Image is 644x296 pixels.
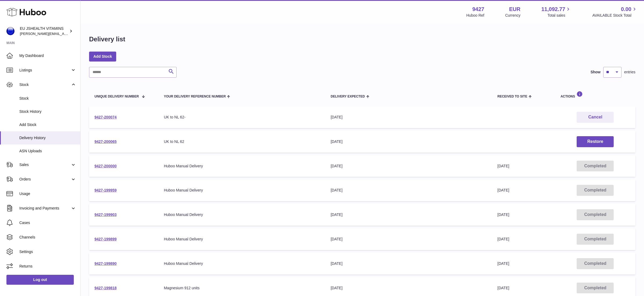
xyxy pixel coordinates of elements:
div: Huboo Manual Delivery [164,261,320,266]
div: Magnesium 912 units [164,286,320,291]
span: [PERSON_NAME][EMAIL_ADDRESS][DOMAIN_NAME] [20,31,108,36]
a: 9427-199959 [94,188,117,192]
span: [DATE] [497,188,509,192]
button: Restore [577,136,614,147]
span: Cases [19,220,76,225]
span: AVAILABLE Stock Total [592,13,638,18]
a: 9427-199890 [94,261,117,266]
strong: EUR [509,6,520,13]
span: Add Stock [19,122,76,127]
div: [DATE] [331,188,487,193]
span: [DATE] [497,237,509,241]
img: laura@jessicasepel.com [6,27,14,35]
div: [DATE] [331,115,487,120]
a: 9427-200074 [94,115,117,119]
span: Invoicing and Payments [19,206,71,211]
a: Log out [6,275,74,284]
strong: 9427 [472,6,484,13]
span: Channels [19,235,76,240]
span: Settings [19,249,76,254]
div: UK to NL 62 [164,139,320,144]
a: 9427-200000 [94,164,117,168]
span: Usage [19,191,76,196]
span: My Dashboard [19,53,76,58]
span: 11,092.77 [541,6,565,13]
a: 9427-199903 [94,212,117,217]
span: [DATE] [497,212,509,217]
div: Actions [561,91,630,98]
div: [DATE] [331,286,487,291]
span: entries [624,70,635,75]
span: Stock [19,96,76,101]
span: [DATE] [497,164,509,168]
a: 9427-200065 [94,139,117,144]
span: Delivery Expected [331,95,365,98]
div: [DATE] [331,139,487,144]
span: Total sales [547,13,571,18]
div: Huboo Manual Delivery [164,237,320,242]
span: Unique Delivery Number [94,95,139,98]
div: [DATE] [331,261,487,266]
span: Your Delivery Reference Number [164,95,226,98]
span: 0.00 [621,6,631,13]
span: ASN Uploads [19,149,76,154]
span: Delivery History [19,135,76,140]
div: Huboo Manual Delivery [164,212,320,217]
a: 9427-199818 [94,286,117,290]
div: Currency [505,13,521,18]
span: Received to Site [497,95,527,98]
a: 0.00 AVAILABLE Stock Total [592,6,638,18]
label: Show [591,70,601,75]
button: Cancel [577,112,614,123]
span: [DATE] [497,261,509,266]
a: Add Stock [89,52,116,61]
span: Orders [19,177,71,182]
div: Huboo Manual Delivery [164,164,320,169]
span: Listings [19,68,71,73]
h1: Delivery list [89,35,125,44]
span: Returns [19,264,76,269]
div: [DATE] [331,212,487,217]
span: Stock [19,82,71,87]
span: Sales [19,162,71,167]
div: Huboo Manual Delivery [164,188,320,193]
span: Stock History [19,109,76,114]
a: 9427-199899 [94,237,117,241]
div: Huboo Ref [466,13,484,18]
span: [DATE] [497,286,509,290]
a: 11,092.77 Total sales [541,6,571,18]
div: EU JSHEALTH VITAMINS [20,26,68,36]
div: [DATE] [331,237,487,242]
div: UK to NL 62- [164,115,320,120]
div: [DATE] [331,164,487,169]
